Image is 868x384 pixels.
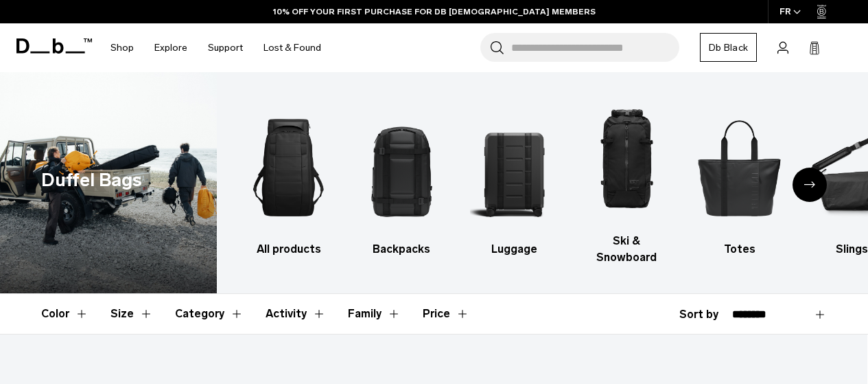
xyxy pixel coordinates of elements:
[263,23,321,72] a: Lost & Found
[695,101,784,258] a: Db Totes
[357,241,445,258] h3: Backpacks
[583,93,671,266] li: 4 / 10
[700,33,757,62] a: Db Black
[583,93,671,226] img: Db
[357,101,445,234] img: Db
[154,23,187,72] a: Explore
[244,101,333,234] img: Db
[793,168,827,202] div: Next slide
[244,101,333,258] a: Db All products
[41,166,142,194] h1: Duffel Bags
[357,101,445,258] li: 2 / 10
[273,5,596,18] a: 10% OFF YOUR FIRST PURCHASE FOR DB [DEMOGRAPHIC_DATA] MEMBERS
[583,93,671,266] a: Db Ski & Snowboard
[244,101,333,258] li: 1 / 10
[357,101,445,258] a: Db Backpacks
[583,233,671,266] h3: Ski & Snowboard
[470,101,559,258] li: 3 / 10
[470,101,559,234] img: Db
[208,23,243,72] a: Support
[695,101,784,258] li: 5 / 10
[348,294,401,334] button: Toggle Filter
[266,294,326,334] button: Toggle Filter
[41,294,89,334] button: Toggle Filter
[175,294,244,334] button: Toggle Filter
[110,23,134,72] a: Shop
[470,241,559,258] h3: Luggage
[110,294,153,334] button: Toggle Filter
[100,23,331,72] nav: Main Navigation
[695,101,784,234] img: Db
[470,101,559,258] a: Db Luggage
[695,241,784,258] h3: Totes
[423,294,469,334] button: Toggle Price
[244,241,333,258] h3: All products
